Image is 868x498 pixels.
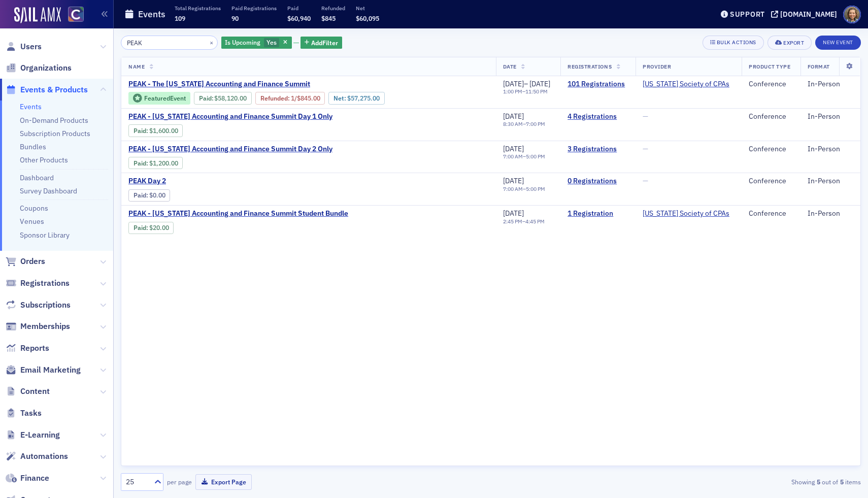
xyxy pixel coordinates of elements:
span: — [643,176,648,185]
span: $60,940 [287,14,311,22]
a: View Homepage [61,7,84,24]
div: Showing out of items [621,477,861,486]
span: $20.00 [149,224,169,231]
span: $1,200.00 [149,159,178,167]
a: PEAK - [US_STATE] Accounting and Finance Summit Day 1 Only [128,112,332,121]
a: Registrations [6,278,70,289]
a: PEAK Day 2 [128,177,299,186]
div: Featured Event [144,95,186,101]
div: [DOMAIN_NAME] [780,10,837,19]
span: Registrations [567,63,612,70]
div: In-Person [808,145,853,154]
span: $57,275.00 [347,94,380,102]
a: 3 Registrations [567,145,628,154]
time: 7:00 AM [503,185,523,192]
span: E-Learning [20,429,60,441]
img: SailAMX [14,7,61,23]
a: E-Learning [6,429,60,441]
div: Paid: 2 - $2000 [128,222,174,234]
span: [DATE] [529,79,550,88]
a: Bundles [20,142,46,151]
span: $60,095 [356,14,379,22]
img: SailAMX [68,7,84,22]
time: 11:50 PM [525,88,548,95]
span: Orders [20,256,45,267]
input: Search… [121,36,218,50]
div: – [503,80,551,89]
p: Net [356,5,379,12]
a: Dashboard [20,173,54,182]
a: 0 Registrations [567,177,628,186]
a: 4 Registrations [567,112,628,121]
time: 7:00 AM [503,153,523,160]
button: × [207,38,216,47]
span: Format [808,63,830,70]
a: Orders [6,256,45,267]
a: PEAK - The [US_STATE] Accounting and Finance Summit [128,80,471,89]
a: Tasks [6,408,42,419]
div: Paid: 9 - $160000 [128,124,183,137]
a: Automations [6,451,68,462]
label: per page [167,477,192,486]
span: Colorado Society of CPAs [643,209,729,218]
div: Yes [221,37,292,49]
div: – [503,121,545,127]
span: $845.00 [297,94,320,102]
span: Colorado Society of CPAs [643,80,729,89]
a: Finance [6,473,49,484]
span: : [133,159,149,167]
span: Registrations [20,278,70,289]
span: [DATE] [503,176,524,185]
div: Bulk Actions [717,40,756,45]
span: Yes [266,38,277,46]
div: Paid: 0 - $0 [128,189,170,202]
h1: Events [138,8,165,20]
span: Finance [20,473,49,484]
button: AddFilter [301,37,342,49]
span: [DATE] [503,79,524,88]
a: PEAK - [US_STATE] Accounting and Finance Summit Day 2 Only [128,145,332,154]
a: Email Marketing [6,364,81,376]
a: Paid [133,224,146,231]
span: Is Upcoming [225,38,260,46]
button: Export Page [195,474,252,490]
a: Events & Products [6,84,88,95]
strong: 5 [838,477,845,486]
span: 109 [175,14,185,22]
a: Organizations [6,62,72,74]
a: [US_STATE] Society of CPAs [643,209,729,218]
div: Conference [749,145,793,154]
span: Tasks [20,408,42,419]
a: Coupons [20,204,48,213]
span: $845 [321,14,336,22]
span: Events & Products [20,84,88,95]
span: PEAK - Colorado Accounting and Finance Summit Day 2 Only [128,145,332,154]
span: Reports [20,343,49,354]
a: Refunded [260,94,288,102]
div: Paid: 149 - $5812000 [194,92,252,104]
div: Net: $5727500 [328,92,384,104]
span: $0.00 [149,191,165,199]
time: 1:00 PM [503,88,522,95]
a: Paid [199,94,212,102]
div: – [503,186,545,192]
span: [DATE] [503,112,524,121]
button: Bulk Actions [703,36,764,50]
div: Export [783,40,804,46]
p: Paid [287,5,311,12]
div: Conference [749,209,793,218]
a: Venues [20,217,44,226]
span: : [133,191,149,199]
time: 5:00 PM [526,153,545,160]
a: Survey Dashboard [20,186,77,195]
span: 90 [231,14,239,22]
a: 1 Registration [567,209,628,218]
span: : [133,127,149,135]
div: Conference [749,177,793,186]
div: In-Person [808,209,853,218]
span: Date [503,63,517,70]
a: [US_STATE] Society of CPAs [643,80,729,89]
span: Memberships [20,321,70,332]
